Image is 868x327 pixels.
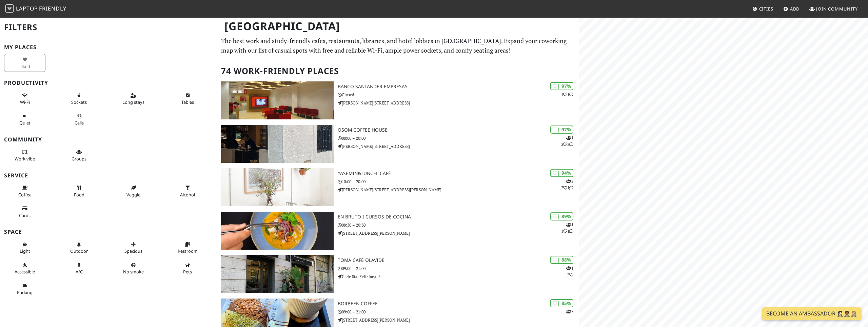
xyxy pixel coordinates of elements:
[550,82,573,90] div: | 97%
[70,248,88,254] span: Outdoor area
[217,212,579,250] a: EN BRUTO I CURSOS DE COCINA | 89% 111 EN BRUTO I CURSOS DE COCINA 08:30 – 20:30 [STREET_ADDRESS][...
[58,90,100,108] button: Sockets
[550,169,573,177] div: | 94%
[122,99,144,105] span: Long stays
[566,308,573,315] p: 3
[217,81,579,119] a: Banco Santander Empresas | 97% 11 Banco Santander Empresas Closed [PERSON_NAME][STREET_ADDRESS]
[217,125,579,163] a: Osom Coffee House | 97% 132 Osom Coffee House 08:00 – 20:00 [PERSON_NAME][STREET_ADDRESS]
[123,269,144,275] span: Smoke free
[221,168,334,206] img: yasemin&tuncel café
[181,99,194,105] span: Work-friendly tables
[217,168,579,206] a: yasemin&tuncel café | 94% 221 yasemin&tuncel café 10:00 – 20:00 [PERSON_NAME][STREET_ADDRESS][PER...
[561,91,573,98] p: 1 1
[18,192,32,198] span: Coffee
[4,111,45,129] button: Quiet
[561,178,573,191] p: 2 2 1
[217,255,579,293] a: Toma Café Olavide | 88% 12 Toma Café Olavide 09:00 – 21:00 C. de Sta. Feliciana, 5
[561,222,573,234] p: 1 1 1
[167,239,208,257] button: Restroom
[762,307,861,320] a: Become an Ambassador 🤵🏻‍♀️🤵🏾‍♂️🤵🏼‍♀️
[58,259,100,277] button: A/C
[338,143,579,150] p: [PERSON_NAME][STREET_ADDRESS]
[126,192,140,198] span: Veggie
[72,156,86,162] span: Group tables
[19,120,31,126] span: Quiet
[167,182,208,200] button: Alcohol
[4,136,213,143] h3: Community
[4,203,45,221] button: Cards
[338,187,579,193] p: [PERSON_NAME][STREET_ADDRESS][PERSON_NAME]
[180,192,195,198] span: Alcohol
[221,36,575,56] p: The best work and study-friendly cafes, restaurants, libraries, and hotel lobbies in [GEOGRAPHIC_...
[4,90,45,108] button: Wi-Fi
[75,120,84,126] span: Video/audio calls
[816,6,858,12] span: Join Community
[17,289,33,295] span: Parking
[4,280,45,298] button: Parking
[58,239,100,257] button: Outdoor
[20,99,30,105] span: Stable Wi-Fi
[550,212,573,220] div: | 89%
[113,239,154,257] button: Spacious
[221,81,334,119] img: Banco Santander Empresas
[167,259,208,277] button: Pets
[221,255,334,293] img: Toma Café Olavide
[550,256,573,264] div: | 88%
[58,147,100,165] button: Groups
[20,248,30,254] span: Natural light
[338,92,579,98] p: Closed
[4,259,45,277] button: Accessible
[550,299,573,307] div: | 85%
[4,229,213,235] h3: Space
[338,273,579,280] p: C. de Sta. Feliciana, 5
[113,90,154,108] button: Long stays
[4,44,213,51] h3: My Places
[183,269,192,275] span: Pet friendly
[807,3,861,15] a: Join Community
[5,4,14,13] img: LaptopFriendly
[219,17,577,36] h1: [GEOGRAPHIC_DATA]
[113,182,154,200] button: Veggie
[338,178,579,185] p: 10:00 – 20:00
[550,126,573,133] div: | 97%
[750,3,776,15] a: Cities
[4,172,213,179] h3: Service
[221,61,575,81] h2: 74 Work-Friendly Places
[39,5,66,12] span: Friendly
[15,269,35,275] span: Accessible
[16,5,38,12] span: Laptop
[76,269,83,275] span: Air conditioned
[221,212,334,250] img: EN BRUTO I CURSOS DE COCINA
[178,248,198,254] span: Restroom
[759,6,773,12] span: Cities
[221,125,334,163] img: Osom Coffee House
[338,222,579,228] p: 08:30 – 20:30
[338,257,579,263] h3: Toma Café Olavide
[338,301,579,307] h3: Borbeen Coffee
[338,84,579,90] h3: Banco Santander Empresas
[58,111,100,129] button: Calls
[4,147,45,165] button: Work vibe
[167,90,208,108] button: Tables
[338,135,579,141] p: 08:00 – 20:00
[113,259,154,277] button: No smoke
[338,100,579,106] p: [PERSON_NAME][STREET_ADDRESS]
[71,99,87,105] span: Power sockets
[74,192,84,198] span: Food
[124,248,142,254] span: Spacious
[58,182,100,200] button: Food
[338,127,579,133] h3: Osom Coffee House
[561,135,573,148] p: 1 3 2
[338,317,579,323] p: [STREET_ADDRESS][PERSON_NAME]
[15,156,35,162] span: People working
[338,171,579,176] h3: yasemin&tuncel café
[5,3,66,15] a: LaptopFriendly LaptopFriendly
[338,309,579,315] p: 09:00 – 21:00
[338,265,579,272] p: 09:00 – 21:00
[790,6,800,12] span: Add
[338,230,579,236] p: [STREET_ADDRESS][PERSON_NAME]
[781,3,803,15] a: Add
[4,182,45,200] button: Coffee
[19,212,31,218] span: Credit cards
[4,17,213,38] h2: Filters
